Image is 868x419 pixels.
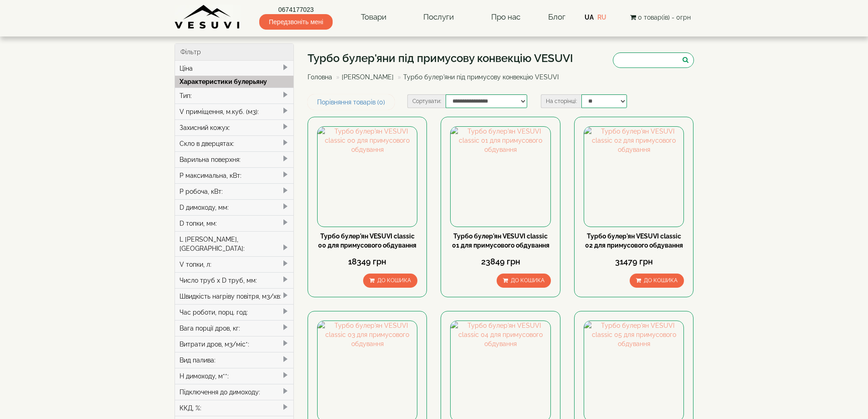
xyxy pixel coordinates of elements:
[352,7,395,28] a: Товари
[175,135,294,151] div: Скло в дверцятах:
[175,76,294,88] div: Характеристики булерьяну
[308,52,573,64] h1: Турбо булер'яни під примусову конвекцію VESUVI
[630,274,684,288] button: До кошика
[585,233,683,249] a: Турбо булер'ян VESUVI classic 02 для примусового обдування
[407,94,446,108] label: Сортувати:
[451,127,550,226] img: Турбо булер'ян VESUVI classic 01 для примусового обдування
[175,256,294,272] div: V топки, л:
[259,5,333,14] a: 0674177023
[363,274,417,288] button: До кошика
[482,7,529,28] a: Про нас
[175,336,294,352] div: Витрати дров, м3/міс*:
[175,352,294,368] div: Вид палива:
[548,12,565,21] a: Блог
[627,12,693,22] button: 0 товар(ів) - 0грн
[377,277,411,284] span: До кошика
[308,94,395,110] a: Порівняння товарів (0)
[175,199,294,215] div: D димоходу, мм:
[511,277,544,284] span: До кошика
[175,183,294,199] div: P робоча, кВт:
[308,73,332,81] a: Головна
[175,320,294,336] div: Вага порції дров, кг:
[638,14,691,21] span: 0 товар(ів) - 0грн
[644,277,678,284] span: До кошика
[414,7,463,28] a: Послуги
[175,119,294,135] div: Захисний кожух:
[450,256,550,268] div: 23849 грн
[597,14,606,21] a: RU
[175,5,241,30] img: Завод VESUVI
[175,368,294,384] div: H димоходу, м**:
[175,103,294,119] div: V приміщення, м.куб. (м3):
[175,167,294,183] div: P максимальна, кВт:
[175,384,294,400] div: Підключення до димоходу:
[585,14,594,21] a: UA
[497,274,551,288] button: До кошика
[318,233,416,249] a: Турбо булер'ян VESUVI classic 00 для примусового обдування
[342,73,394,81] a: [PERSON_NAME]
[452,233,550,249] a: Турбо булер'ян VESUVI classic 01 для примусового обдування
[175,61,294,76] div: Ціна
[175,215,294,231] div: D топки, мм:
[584,127,683,226] img: Турбо булер'ян VESUVI classic 02 для примусового обдування
[541,94,581,108] label: На сторінці:
[318,127,417,226] img: Турбо булер'ян VESUVI classic 00 для примусового обдування
[584,256,684,268] div: 31479 грн
[317,256,417,268] div: 18349 грн
[175,400,294,416] div: ККД, %:
[175,151,294,167] div: Варильна поверхня:
[175,231,294,256] div: L [PERSON_NAME], [GEOGRAPHIC_DATA]:
[175,44,294,61] div: Фільтр
[175,288,294,304] div: Швидкість нагріву повітря, м3/хв:
[175,272,294,288] div: Число труб x D труб, мм:
[395,72,559,82] li: Турбо булер'яни під примусову конвекцію VESUVI
[175,88,294,103] div: Тип:
[175,304,294,320] div: Час роботи, порц. год:
[259,14,333,30] span: Передзвоніть мені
